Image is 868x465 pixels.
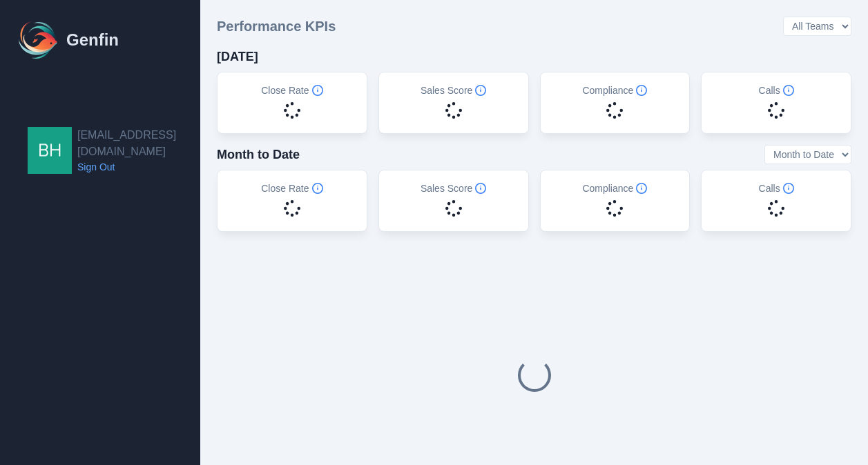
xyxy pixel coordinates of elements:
[261,83,322,97] h5: Close Rate
[475,85,486,96] span: Info
[783,85,794,96] span: Info
[28,127,72,174] img: bhackett@aadirect.com
[636,183,647,194] span: Info
[77,127,200,160] h2: [EMAIL_ADDRESS][DOMAIN_NAME]
[77,160,200,174] a: Sign Out
[66,29,119,51] h1: Genfin
[261,181,322,195] h5: Close Rate
[217,17,336,36] h3: Performance KPIs
[475,183,486,194] span: Info
[217,47,258,66] h4: [DATE]
[421,181,486,195] h5: Sales Score
[582,83,647,97] h5: Compliance
[217,145,300,164] h4: Month to Date
[312,183,323,194] span: Info
[759,83,794,97] h5: Calls
[17,18,61,62] img: Logo
[636,85,647,96] span: Info
[582,181,647,195] h5: Compliance
[421,83,486,97] h5: Sales Score
[783,183,794,194] span: Info
[312,85,323,96] span: Info
[759,181,794,195] h5: Calls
